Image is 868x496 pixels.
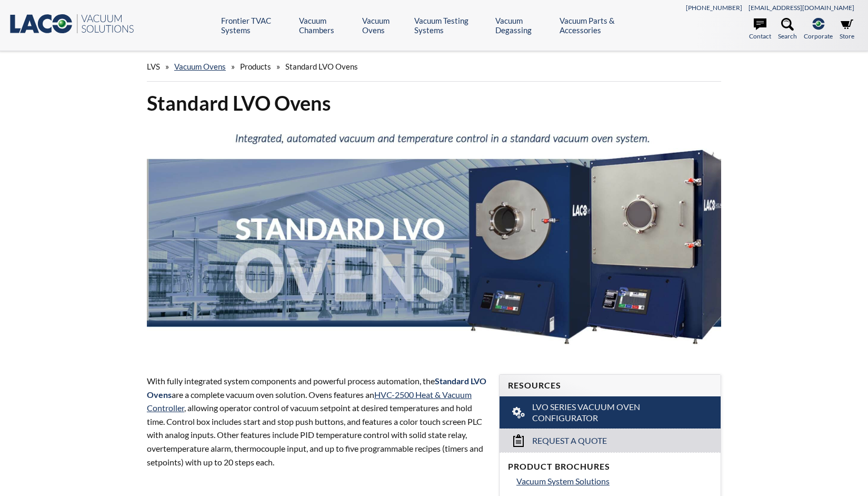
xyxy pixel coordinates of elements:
h4: Product Brochures [508,461,712,472]
p: With fully integrated system components and powerful process automation, the are a complete vacuu... [147,374,486,469]
a: Request a Quote [500,429,721,452]
a: Vacuum System Solutions [516,474,712,488]
span: Corporate [804,31,833,41]
div: » » » [147,52,721,82]
span: Request a Quote [532,435,607,446]
a: Contact [749,18,771,41]
a: Vacuum Degassing [495,16,552,35]
a: LVO Series Vacuum Oven Configurator [500,396,721,429]
span: LVO Series Vacuum Oven Configurator [532,402,689,424]
h4: Resources [508,380,712,391]
a: Vacuum Chambers [299,16,354,35]
a: Vacuum Ovens [174,62,226,71]
a: Store [840,18,854,41]
h1: Standard LVO Ovens [147,90,721,116]
a: Vacuum Parts & Accessories [560,16,644,35]
a: [EMAIL_ADDRESS][DOMAIN_NAME] [749,4,854,12]
a: Frontier TVAC Systems [221,16,291,35]
span: Products [240,62,271,71]
a: Vacuum Ovens [362,16,406,35]
img: Standard LVO Ovens header [147,124,721,354]
a: [PHONE_NUMBER] [686,4,742,12]
span: Vacuum System Solutions [516,476,610,486]
span: LVS [147,62,160,71]
strong: Standard LVO Ovens [147,376,486,400]
a: Vacuum Testing Systems [414,16,487,35]
span: Standard LVO Ovens [285,62,358,71]
a: Search [778,18,797,41]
